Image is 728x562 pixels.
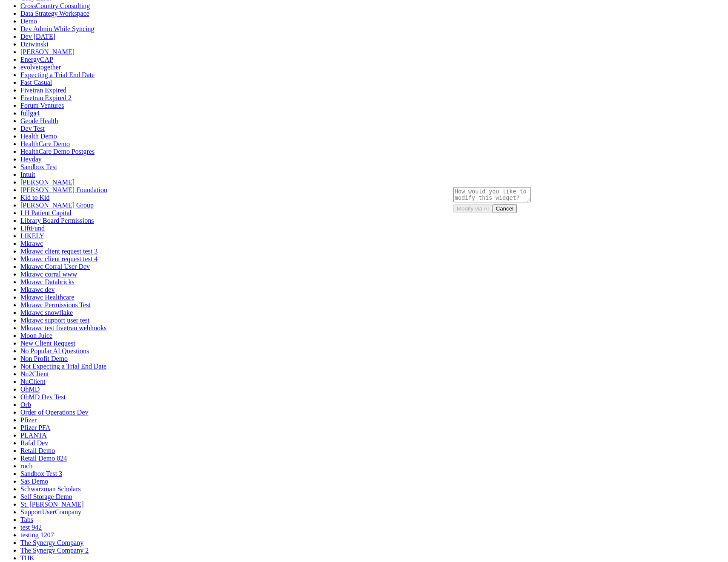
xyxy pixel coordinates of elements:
a: Fivetran Expired 2 [20,94,72,101]
button: Modify via AI [453,204,493,213]
a: Kid to Kid [20,194,49,201]
a: Fast Casual [20,79,52,86]
a: Mkrawc Permissions Test [20,301,91,308]
a: Dziwinski [20,40,49,48]
a: Mkrawc Databricks [20,278,75,285]
a: LH Patient Capital [20,209,72,216]
a: Mkrawc [20,240,43,247]
a: fullga4 [20,110,40,117]
a: OhMD Dev Test [20,393,66,401]
a: LiftFund [20,225,45,232]
a: Sas Demo [20,478,48,485]
a: Dev Admin While Syncing [20,25,94,32]
a: [PERSON_NAME] [20,179,75,186]
a: New Client Request [20,340,75,347]
a: Tabs [20,516,33,523]
a: Not Expecting a Trial End Date [20,363,106,370]
a: Mkrawc Healthcare [20,294,75,301]
a: Schwarzman Scholars [20,485,81,493]
a: Nu2Client [20,370,49,378]
a: OhMD [20,386,40,393]
a: Forum Ventures [20,102,64,109]
a: Library Board Permissions [20,217,94,224]
a: Sandbox Test [20,163,57,170]
a: ruch [20,462,32,470]
a: Mkrawc Corral User Dev [20,263,90,270]
a: Orb [20,401,31,408]
a: Data Strategy Workspace [20,10,89,17]
a: Dev [DATE] [20,33,55,40]
a: testing 1207 [20,531,54,539]
a: Retail Demo 824 [20,455,67,462]
a: Sandbox Test 3 [20,470,62,477]
a: [PERSON_NAME] Foundation [20,186,107,193]
a: NuClient [20,378,46,385]
a: Mkrawc support user test [20,317,89,324]
a: Intuit [20,171,35,178]
a: Pfizer PFA [20,424,50,431]
a: The Synergy Company 2 [20,547,89,554]
a: [PERSON_NAME] Group [20,202,94,209]
a: Demo [20,17,37,25]
a: Heyday [20,156,42,163]
a: Pfizer [20,416,37,424]
a: Mkrawc client request test 4 [20,255,97,262]
a: Dev Test [20,125,45,132]
a: Geode Health [20,117,58,124]
a: Non Profit Demo [20,355,68,362]
a: Order of Operations Dev [20,409,89,416]
button: Cancel [493,204,517,213]
a: Mkrawc snowflake [20,309,73,316]
a: Health Demo [20,133,57,140]
a: [PERSON_NAME] [20,48,75,55]
a: SupportUserCompany [20,508,81,516]
a: Self Storage Demo [20,493,72,500]
a: LIKELY [20,232,44,239]
a: THK [20,554,34,562]
a: PLANTA [20,432,47,439]
a: HealthCare Demo Postgres [20,148,95,155]
a: CrossCountry Consulting [20,2,90,9]
a: test 942 [20,524,42,531]
a: evolvetogether [20,63,61,71]
a: No Popular AI Questions [20,347,89,354]
a: Rafal Dev [20,439,48,447]
a: Mkrawc client request test 3 [20,248,97,255]
a: St. [PERSON_NAME] [20,501,83,508]
a: Mkrawc test fivetran webhooks [20,324,106,331]
a: Expecting a Trial End Date [20,71,95,78]
a: The Synergy Company [20,539,83,546]
a: Moon Juice [20,332,52,339]
a: Mkrawc corral www [20,271,77,278]
a: Retail Demo [20,447,55,454]
a: EnergyCAP [20,56,53,63]
a: Mkrawc dev [20,286,54,293]
a: HealthCare Demo [20,140,70,147]
a: Fivetran Expired [20,86,66,94]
